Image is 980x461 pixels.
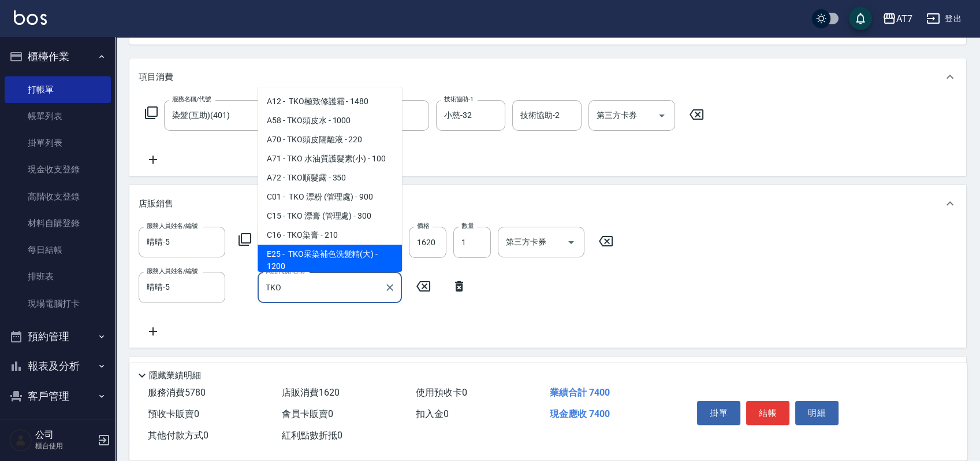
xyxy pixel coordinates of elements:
[258,245,402,276] span: E25 - TKO采染補色洗髮精(大) - 1200
[258,149,402,168] span: A71 - TKO 水油質護髮素(小) - 100
[172,95,211,104] label: 服務名稱/代號
[139,71,173,83] p: 項目消費
[461,222,474,230] label: 數量
[5,42,111,72] button: 櫃檯作業
[258,168,402,187] span: A72 - TKO順髮露 - 350
[922,8,966,29] button: 登出
[35,429,94,441] h5: 公司
[148,430,208,441] span: 其他付款方式 0
[258,130,402,149] span: A70 - TKO頭皮隔離液 - 220
[14,10,47,25] img: Logo
[282,408,333,419] span: 會員卡販賣 0
[849,7,872,30] button: save
[148,408,199,419] span: 預收卡販賣 0
[35,441,94,451] p: 櫃台使用
[653,106,671,125] button: Open
[878,7,917,31] button: AT7
[5,351,111,381] button: 報表及分析
[282,387,340,398] span: 店販消費 1620
[5,183,111,210] a: 高階收支登錄
[148,387,206,398] span: 服務消費 5780
[416,408,449,419] span: 扣入金 0
[258,92,402,111] span: A12 - TKO極致修護霜 - 1480
[5,290,111,317] a: 現場電腦打卡
[5,322,111,352] button: 預約管理
[5,130,111,156] a: 掛單列表
[549,387,609,398] span: 業績合計 7400
[258,111,402,130] span: A58 - TKO頭皮水 - 1000
[896,12,912,26] div: AT7
[258,206,402,226] span: C15 - TKO 漂膏 (管理處) - 300
[444,95,474,104] label: 技術協助-1
[5,263,111,290] a: 排班表
[129,185,966,222] div: 店販銷售
[795,401,839,425] button: 明細
[282,430,342,441] span: 紅利點數折抵 0
[147,267,198,275] label: 服務人員姓名/編號
[258,226,402,245] span: C16 - TKO染膏 - 210
[5,210,111,237] a: 材料自購登錄
[382,279,398,296] button: Clear
[697,401,740,425] button: 掛單
[5,237,111,263] a: 每日結帳
[149,370,201,382] p: 隱藏業績明細
[562,233,580,252] button: Open
[129,357,966,385] div: 預收卡販賣
[417,222,429,230] label: 價格
[129,58,966,95] div: 項目消費
[5,156,111,183] a: 現金收支登錄
[258,187,402,206] span: C01 - TKO 漂粉 (管理處) - 900
[5,76,111,103] a: 打帳單
[746,401,789,425] button: 結帳
[9,429,32,452] img: Person
[549,408,609,419] span: 現金應收 7400
[416,387,467,398] span: 使用預收卡 0
[139,198,173,210] p: 店販銷售
[5,103,111,130] a: 帳單列表
[5,381,111,411] button: 客戶管理
[147,222,198,230] label: 服務人員姓名/編號
[5,411,111,441] button: 員工及薪資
